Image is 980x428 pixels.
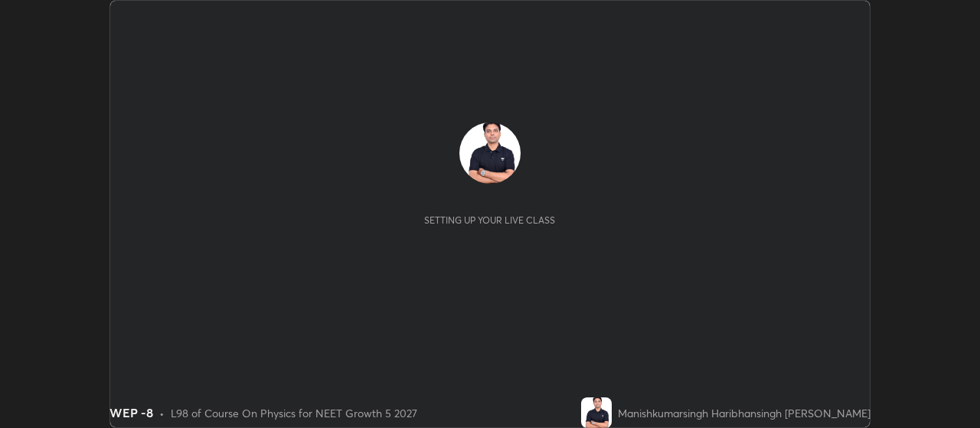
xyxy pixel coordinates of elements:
div: L98 of Course On Physics for NEET Growth 5 2027 [171,405,417,421]
div: Setting up your live class [424,214,555,226]
img: b9b8c977c0ad43fea1605c3bc145410e.jpg [581,397,612,428]
img: b9b8c977c0ad43fea1605c3bc145410e.jpg [459,123,521,184]
div: • [159,405,165,421]
div: Manishkumarsingh Haribhansingh [PERSON_NAME] [618,405,871,421]
div: WEP -8 [109,403,153,422]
